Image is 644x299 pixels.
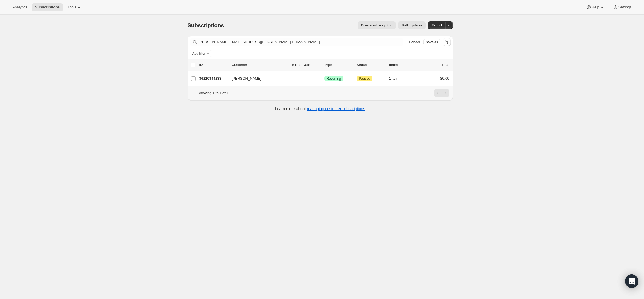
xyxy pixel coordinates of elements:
[32,3,63,11] button: Subscriptions
[292,62,320,68] p: Billing Date
[442,62,449,68] p: Total
[440,76,449,81] span: $0.00
[609,3,635,11] button: Settings
[361,23,392,28] span: Create subscription
[389,75,404,82] button: 1 item
[592,5,599,9] span: Help
[357,62,385,68] p: Status
[389,62,417,68] div: Items
[423,39,440,45] button: Save as
[64,3,85,11] button: Tools
[199,38,404,46] input: Filter subscribers
[199,62,449,68] div: IDCustomerBilling DateTypeStatusItemsTotal
[359,76,370,81] span: Paused
[327,76,341,81] span: Recurring
[35,5,60,9] span: Subscriptions
[625,274,638,288] div: Open Intercom Messenger
[431,23,442,28] span: Export
[12,5,27,9] span: Analytics
[618,5,632,9] span: Settings
[409,40,420,44] span: Cancel
[199,62,227,68] p: ID
[199,76,227,81] p: 36210344233
[426,40,438,44] span: Save as
[188,22,224,28] span: Subscriptions
[275,106,365,111] p: Learn more about
[407,39,422,45] button: Cancel
[443,38,451,46] button: Sort the results
[190,50,212,57] button: Add filter
[9,3,30,11] button: Analytics
[292,76,296,81] span: ---
[398,21,426,29] button: Bulk updates
[324,62,352,68] div: Type
[389,76,398,81] span: 1 item
[232,76,262,81] span: [PERSON_NAME]
[307,106,365,111] a: managing customer subscriptions
[232,62,288,68] p: Customer
[434,89,449,97] nav: Pagination
[401,23,422,28] span: Bulk updates
[199,75,449,82] div: 36210344233[PERSON_NAME]---SuccessRecurringAttentionPaused1 item$0.00
[192,51,205,56] span: Add filter
[198,90,229,96] p: Showing 1 to 1 of 1
[583,3,608,11] button: Help
[358,21,396,29] button: Create subscription
[228,74,284,83] button: [PERSON_NAME]
[68,5,76,9] span: Tools
[428,21,445,29] button: Export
